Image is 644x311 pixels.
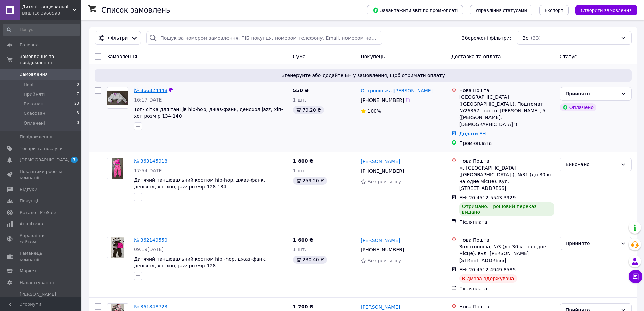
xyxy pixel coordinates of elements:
[566,90,618,97] div: Прийнято
[293,88,309,93] span: 550 ₴
[20,169,63,181] span: Показники роботи компанії
[293,177,327,185] div: 259.20 ₴
[367,258,401,263] span: Без рейтингу
[539,5,569,15] button: Експорт
[373,7,458,13] span: Завантажити звіт по пром-оплаті
[293,106,324,114] div: 79.20 ₴
[107,158,128,179] a: Фото товару
[361,158,400,165] a: [PERSON_NAME]
[459,195,516,200] span: ЕН: 20 4512 5543 3929
[134,88,167,93] a: № 366324448
[146,31,382,45] input: Пошук за номером замовлення, ПІБ покупця, номером телефону, Email, номером накладної
[24,82,33,88] span: Нові
[20,209,56,216] span: Каталог ProSale
[361,237,400,244] a: [PERSON_NAME]
[459,158,554,164] div: Нова Пошта
[459,285,554,292] div: Післяплата
[475,8,527,13] span: Управління статусами
[71,157,78,163] span: 7
[20,186,37,193] span: Відгуки
[293,54,306,59] span: Cума
[293,256,327,264] div: 230.40 ₴
[459,164,554,192] div: м. [GEOGRAPHIC_DATA] ([GEOGRAPHIC_DATA].), №31 (до 30 кг на одне місце): вул. [STREET_ADDRESS]
[459,303,554,310] div: Нова Пошта
[20,53,81,66] span: Замовлення та повідомлення
[20,198,38,204] span: Покупці
[20,134,52,140] span: Повідомлення
[74,101,79,107] span: 23
[569,7,637,13] a: Створити замовлення
[134,247,164,252] span: 09:19[DATE]
[20,157,70,163] span: [DEMOGRAPHIC_DATA]
[367,108,381,114] span: 100%
[451,54,501,59] span: Доставка та оплата
[293,247,306,252] span: 1 шт.
[22,4,73,10] span: Дитячі танцювальні костюми hip-hop, джаз-фанк, денсхол, jazz
[459,219,554,225] div: Післяплата
[459,237,554,243] div: Нова Пошта
[629,270,642,283] button: Чат з покупцем
[134,107,283,119] a: Топ- сітка для танців hip-hop, джаз-фанк, денсхол jazz, хіп-хоп розмір 134-140
[367,5,463,15] button: Завантажити звіт по пром-оплаті
[462,35,511,41] span: Збережені фільтри:
[77,120,79,126] span: 0
[361,304,400,310] a: [PERSON_NAME]
[20,146,63,152] span: Товари та послуги
[77,110,79,116] span: 3
[24,110,47,116] span: Скасовані
[101,6,170,14] h1: Список замовлень
[20,291,63,310] span: [PERSON_NAME] та рахунки
[111,237,124,258] img: Фото товару
[560,103,596,111] div: Оплачено
[134,304,167,309] a: № 361848723
[293,97,306,103] span: 1 шт.
[134,237,167,243] a: № 362149550
[459,202,554,216] div: Отримано. Грошовий переказ видано
[361,54,385,59] span: Покупець
[24,101,45,107] span: Виконані
[20,221,43,227] span: Аналітика
[359,245,405,254] div: [PHONE_NUMBER]
[459,267,516,272] span: ЕН: 20 4512 4949 8585
[20,71,48,77] span: Замовлення
[134,177,265,190] a: Дитячий танцювальний костюм hip-hop, джаз-фанк, денсхол, хіп-хоп, jazz розмір 128-134
[20,250,63,263] span: Гаманець компанії
[575,5,637,15] button: Створити замовлення
[459,87,554,94] div: Нова Пошта
[20,232,63,245] span: Управління сайтом
[24,91,45,97] span: Прийняті
[293,304,314,309] span: 1 700 ₴
[522,35,529,41] span: Всі
[459,94,554,128] div: [GEOGRAPHIC_DATA] ([GEOGRAPHIC_DATA].), Поштомат №26367: просп. [PERSON_NAME], 5 ([PERSON_NAME]. ...
[77,91,79,97] span: 7
[107,87,128,109] a: Фото товару
[97,72,629,79] span: Згенеруйте або додайте ЕН у замовлення, щоб отримати оплату
[359,166,405,176] div: [PHONE_NUMBER]
[134,97,164,103] span: 16:17[DATE]
[3,24,80,36] input: Пошук
[293,168,306,173] span: 1 шт.
[293,237,314,243] span: 1 600 ₴
[293,158,314,164] span: 1 800 ₴
[560,54,577,59] span: Статус
[361,87,433,94] a: Остропіцька [PERSON_NAME]
[77,82,79,88] span: 0
[459,274,517,283] div: Відмова одержувача
[459,131,486,136] a: Додати ЕН
[470,5,532,15] button: Управління статусами
[566,240,618,247] div: Прийнято
[134,256,267,268] a: Дитячий танцювальний костюм hip -hop, джаз-фанк, денсхол, хіп-хоп, jazz розмір 128
[134,168,164,173] span: 17:54[DATE]
[107,54,137,59] span: Замовлення
[367,179,401,184] span: Без рейтингу
[545,8,564,13] span: Експорт
[20,42,39,48] span: Головна
[107,237,128,258] a: Фото товару
[20,280,54,286] span: Налаштування
[134,158,167,164] a: № 363145918
[24,120,45,126] span: Оплачені
[566,161,618,168] div: Виконано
